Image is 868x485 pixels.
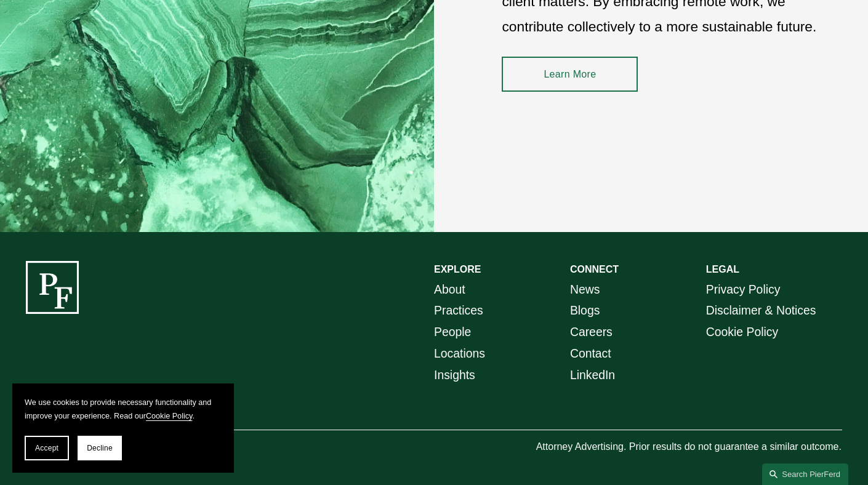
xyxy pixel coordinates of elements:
[706,300,816,321] a: Disclaimer & Notices
[502,57,638,92] a: Learn More
[762,463,848,485] a: Search this site
[706,321,778,343] a: Cookie Policy
[434,300,483,321] a: Practices
[35,444,58,452] span: Accept
[25,396,222,423] p: We use cookies to provide necessary functionality and improve your experience. Read our .
[434,279,465,300] a: About
[706,264,739,275] strong: LEGAL
[706,279,781,300] a: Privacy Policy
[87,444,113,452] span: Decline
[434,264,481,275] strong: EXPLORE
[570,364,615,386] a: LinkedIn
[570,279,600,300] a: News
[434,364,475,386] a: Insights
[536,438,842,456] p: Attorney Advertising. Prior results do not guarantee a similar outcome.
[570,300,600,321] a: Blogs
[570,264,619,275] strong: CONNECT
[25,436,69,460] button: Accept
[434,343,485,364] a: Locations
[570,321,613,343] a: Careers
[570,343,611,364] a: Contact
[434,321,471,343] a: People
[78,436,122,460] button: Decline
[12,383,234,473] section: Cookie banner
[146,412,192,420] a: Cookie Policy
